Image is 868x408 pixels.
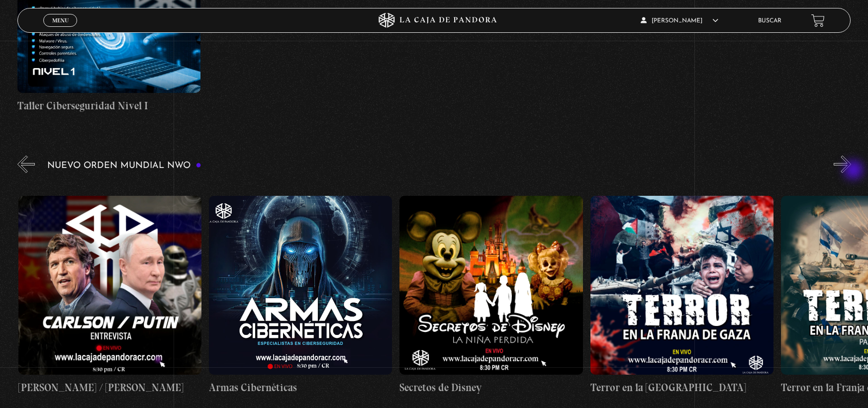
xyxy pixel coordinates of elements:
[17,156,35,173] button: Previous
[758,18,781,24] a: Buscar
[590,380,773,396] h4: Terror en la [GEOGRAPHIC_DATA]
[399,380,582,396] h4: Secretos de Disney
[18,380,201,396] h4: [PERSON_NAME] / [PERSON_NAME]
[47,161,201,170] h3: Nuevo Orden Mundial NWO
[52,17,69,23] span: Menu
[641,18,718,24] span: [PERSON_NAME]
[209,380,392,396] h4: Armas Cibernéticas
[49,26,72,33] span: Cerrar
[834,156,851,173] button: Next
[811,14,825,27] a: View your shopping cart
[17,98,200,114] h4: Taller Ciberseguridad Nivel I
